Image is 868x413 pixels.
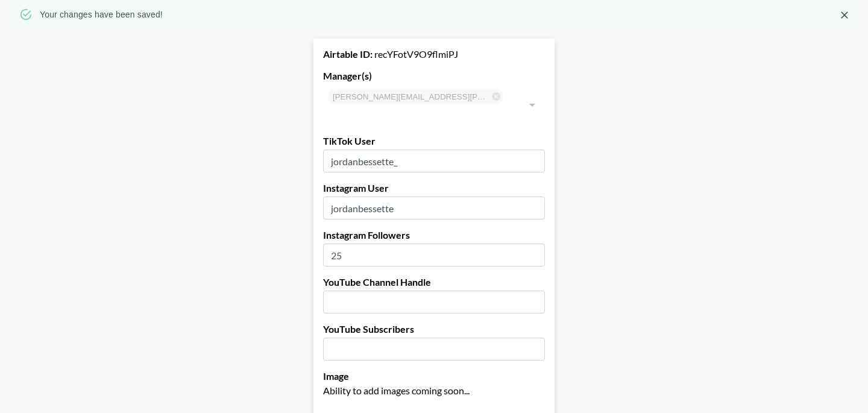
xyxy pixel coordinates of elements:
[323,370,545,382] label: Image
[323,48,373,60] strong: Airtable ID:
[323,276,545,288] label: YouTube Channel Handle
[323,229,545,241] label: Instagram Followers
[323,385,470,396] span: Ability to add images coming soon...
[323,70,545,82] label: Manager(s)
[323,182,545,194] label: Instagram User
[323,323,545,335] label: YouTube Subscribers
[323,48,545,60] div: recYFotV9O9flmiPJ
[40,4,163,25] div: Your changes have been saved!
[323,135,545,147] label: TikTok User
[835,6,854,24] button: Close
